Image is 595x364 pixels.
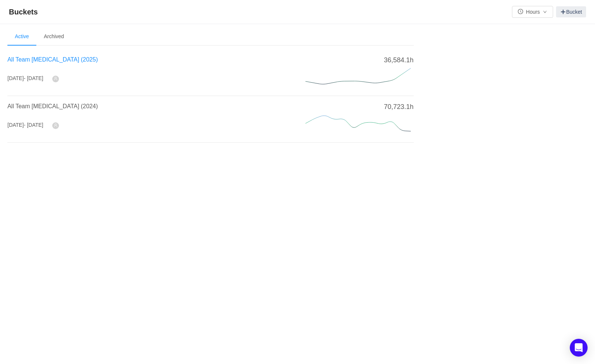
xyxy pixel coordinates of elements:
[384,55,413,65] span: 36,584.1h
[570,339,588,357] div: Open Intercom Messenger
[512,6,553,18] button: icon: clock-circleHoursicon: down
[7,121,43,129] div: [DATE]
[384,102,413,112] span: 70,723.1h
[36,28,71,46] li: Archived
[24,75,43,81] span: - [DATE]
[556,6,586,17] a: Bucket
[24,122,43,128] span: - [DATE]
[54,123,57,127] i: icon: user
[54,77,57,80] i: icon: user
[7,28,36,46] li: Active
[7,56,98,63] a: All Team [MEDICAL_DATA] (2025)
[7,103,98,109] a: All Team [MEDICAL_DATA] (2024)
[9,6,42,18] span: Buckets
[7,75,43,82] div: [DATE]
